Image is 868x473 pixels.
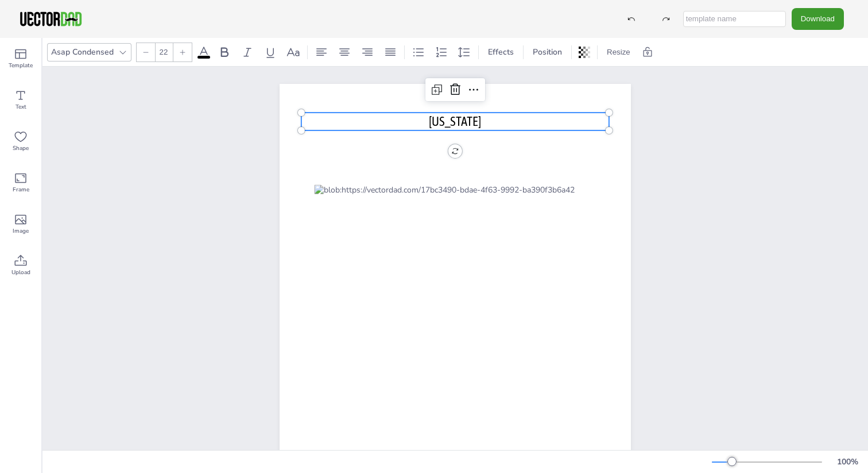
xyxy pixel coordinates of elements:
span: Shape [13,144,29,153]
span: Frame [13,185,29,194]
span: Template [9,61,33,70]
span: Image [13,226,29,236]
span: Effects [486,47,516,57]
button: Resize [602,43,635,61]
span: Upload [11,268,30,277]
img: VectorDad-1.png [18,10,83,28]
span: [US_STATE] [429,114,481,129]
span: Position [530,47,564,57]
div: Asap Condensed [49,44,116,60]
input: template name [683,11,786,27]
button: Download [792,8,844,29]
div: 100 % [834,456,861,467]
span: Text [15,102,26,111]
